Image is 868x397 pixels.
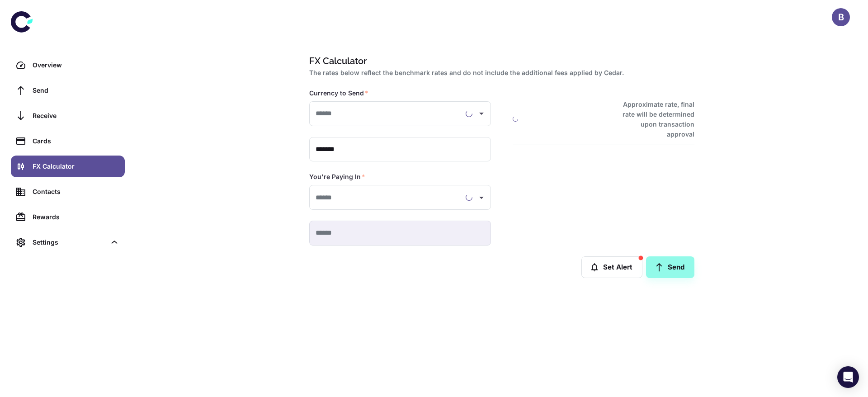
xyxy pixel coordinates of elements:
[11,130,125,152] a: Cards
[11,181,125,203] a: Contacts
[11,206,125,228] a: Rewards
[33,161,119,171] div: FX Calculator
[832,8,850,26] button: B
[11,80,125,101] a: Send
[613,99,694,139] h6: Approximate rate, final rate will be determined upon transaction approval
[581,256,642,278] button: Set Alert
[11,156,125,177] a: FX Calculator
[837,366,859,388] div: Open Intercom Messenger
[11,232,125,253] div: Settings
[475,191,488,204] button: Open
[11,54,125,76] a: Overview
[33,212,119,222] div: Rewards
[33,85,119,95] div: Send
[475,107,488,120] button: Open
[309,89,368,98] label: Currency to Send
[11,105,125,127] a: Receive
[33,187,119,197] div: Contacts
[309,172,365,181] label: You're Paying In
[309,54,691,68] h1: FX Calculator
[33,111,119,121] div: Receive
[33,136,119,146] div: Cards
[33,237,106,247] div: Settings
[646,256,694,278] a: Send
[33,60,119,70] div: Overview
